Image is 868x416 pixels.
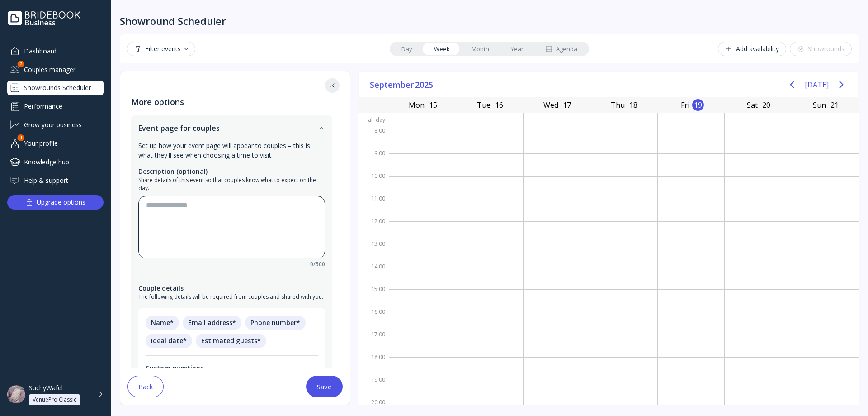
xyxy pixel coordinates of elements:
[33,396,76,403] div: VenuePro Classic
[138,283,325,293] div: Couple details
[358,284,389,306] div: 15:00
[7,62,104,77] a: Couples manager2
[7,81,104,95] a: Showrounds Scheduler
[7,173,104,188] a: Help & support
[627,99,639,111] div: 18
[7,117,104,132] a: Grow your business
[138,383,153,390] div: Back
[744,99,760,111] div: Sat
[183,316,241,330] span: Email address *
[366,78,438,91] button: September2025
[146,363,318,373] div: Custom questions
[358,329,389,352] div: 17:00
[358,113,389,126] div: All-day
[358,306,389,329] div: 16:00
[7,136,104,151] div: Your profile
[196,334,266,348] span: Estimated guests *
[406,99,427,111] div: Mon
[120,14,226,27] div: Showround Scheduler
[37,196,85,209] div: Upgrade options
[608,99,627,111] div: Thu
[541,99,561,111] div: Wed
[423,43,461,55] a: Week
[461,43,500,55] a: Month
[138,293,325,301] div: The following details will be required from couples and shared with you.
[805,77,829,93] button: [DATE]
[358,397,389,408] div: 20:00
[306,376,343,397] button: Save
[823,373,868,416] iframe: Chat Widget
[127,376,164,397] button: Back
[718,42,786,56] button: Add availability
[146,316,179,330] span: Name *
[127,42,195,56] button: Filter events
[7,62,104,77] div: Couples manager
[138,260,325,268] div: 0 / 500
[7,385,25,403] img: dpr=1,fit=cover,g=face,w=48,h=48
[245,316,306,330] span: Phone number *
[358,352,389,374] div: 18:00
[797,45,844,53] div: Showrounds
[725,45,779,53] div: Add availability
[138,167,208,176] div: Description (optional)
[829,99,840,111] div: 21
[561,99,573,111] div: 17
[138,141,325,160] div: Set up how your event page will appear to couples – this is what they'll see when choosing a time...
[500,43,534,55] a: Year
[760,99,772,111] div: 20
[358,239,389,261] div: 13:00
[474,99,493,111] div: Tue
[29,384,63,392] div: SuchyWafel
[545,45,577,53] div: Agenda
[134,45,188,53] div: Filter events
[678,99,692,111] div: Fri
[810,99,829,111] div: Sun
[18,134,24,141] div: 1
[427,99,439,111] div: 15
[7,43,104,58] a: Dashboard
[131,115,332,141] button: Event page for couples
[18,61,24,67] div: 2
[358,148,389,171] div: 9:00
[146,334,192,348] span: Ideal date *
[7,136,104,151] a: Your profile1
[317,383,332,390] div: Save
[358,193,389,216] div: 11:00
[358,171,389,193] div: 10:00
[358,125,389,148] div: 8:00
[832,76,850,94] button: Next page
[493,99,505,111] div: 16
[7,99,104,114] a: Performance
[415,78,434,91] span: 2025
[7,195,104,210] button: Upgrade options
[370,78,415,91] span: September
[131,96,332,108] div: More options
[790,42,852,56] button: Showrounds
[358,374,389,397] div: 19:00
[138,176,325,192] div: Share details of this event so that couples know what to expect on the day.
[358,261,389,284] div: 14:00
[692,99,704,111] div: 19
[391,43,423,55] a: Day
[7,154,104,169] a: Knowledge hub
[783,76,801,94] button: Previous page
[358,216,389,239] div: 12:00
